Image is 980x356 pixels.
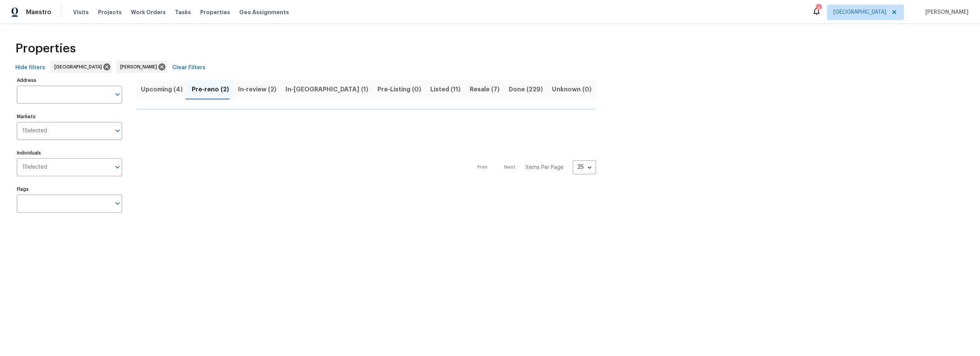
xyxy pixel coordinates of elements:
span: Pre-reno (2) [192,84,229,95]
button: Open [112,89,123,100]
label: Markets [17,114,122,119]
span: [PERSON_NAME] [922,8,969,16]
button: Open [112,125,123,136]
p: Items Per Page [525,164,563,171]
button: Clear Filters [169,61,209,75]
span: 1 Selected [22,128,47,134]
button: Open [112,162,123,172]
label: Flags [17,187,122,192]
span: Unknown (0) [552,84,591,95]
span: In-review (2) [238,84,276,95]
label: Individuals [17,151,122,155]
nav: Pagination Navigation [470,115,596,220]
span: Properties [200,8,230,16]
div: 3 [816,5,821,12]
span: Projects [98,8,122,16]
span: In-[GEOGRAPHIC_DATA] (1) [286,84,368,95]
span: Resale (7) [470,84,500,95]
button: Open [112,198,123,209]
span: Pre-Listing (0) [377,84,421,95]
span: Work Orders [131,8,166,16]
div: [GEOGRAPHIC_DATA] [51,61,112,73]
span: Listed (11) [430,84,461,95]
span: Visits [73,8,89,16]
label: Address [17,78,122,83]
div: [PERSON_NAME] [116,61,167,73]
span: Geo Assignments [239,8,289,16]
span: Clear Filters [172,63,206,73]
span: [GEOGRAPHIC_DATA] [54,63,105,71]
span: [PERSON_NAME] [120,63,160,71]
button: Hide filters [12,61,48,75]
span: Tasks [175,10,191,15]
span: Maestro [26,8,51,16]
span: Hide filters [15,63,45,73]
span: [GEOGRAPHIC_DATA] [833,8,886,16]
span: Properties [15,45,76,52]
span: Done (229) [509,84,543,95]
span: Upcoming (4) [141,84,183,95]
span: 1 Selected [22,164,47,171]
div: 25 [573,157,596,177]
